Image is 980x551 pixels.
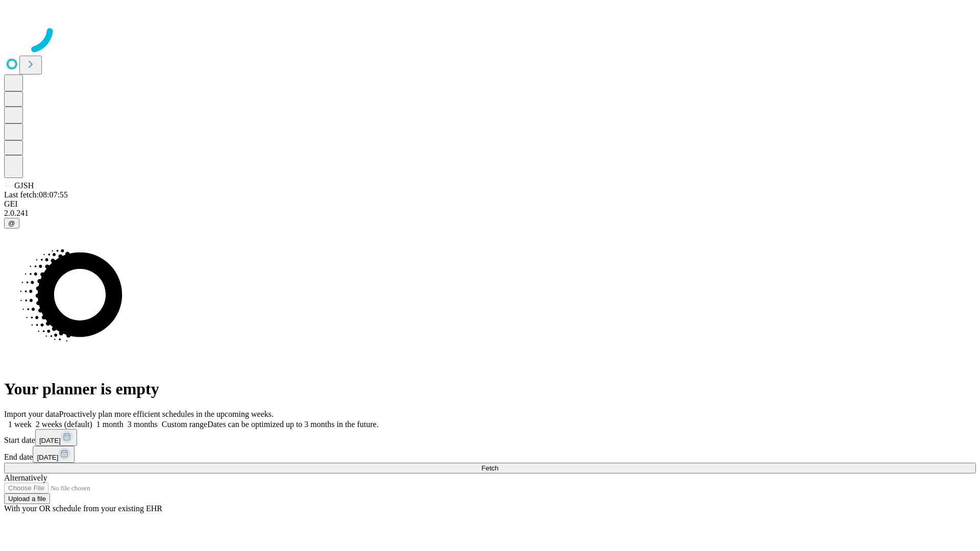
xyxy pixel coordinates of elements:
[481,464,498,472] span: Fetch
[39,437,61,444] span: [DATE]
[96,420,124,429] span: 1 month
[35,429,77,446] button: [DATE]
[4,473,47,482] span: Alternatively
[8,420,32,429] span: 1 week
[14,181,34,190] span: GJSH
[4,190,68,199] span: Last fetch: 08:07:55
[4,504,162,513] span: With your OR schedule from your existing EHR
[4,199,976,209] div: GEI
[4,493,50,504] button: Upload a file
[4,380,976,398] h1: Your planner is empty
[59,410,274,418] span: Proactively plan more efficient schedules in the upcoming weeks.
[33,446,75,463] button: [DATE]
[4,410,59,418] span: Import your data
[4,218,19,229] button: @
[4,463,976,473] button: Fetch
[162,420,207,429] span: Custom range
[128,420,158,429] span: 3 months
[207,420,378,429] span: Dates can be optimized up to 3 months in the future.
[4,209,976,218] div: 2.0.241
[4,446,976,463] div: End date
[4,429,976,446] div: Start date
[36,420,92,429] span: 2 weeks (default)
[37,454,58,461] span: [DATE]
[8,219,15,227] span: @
